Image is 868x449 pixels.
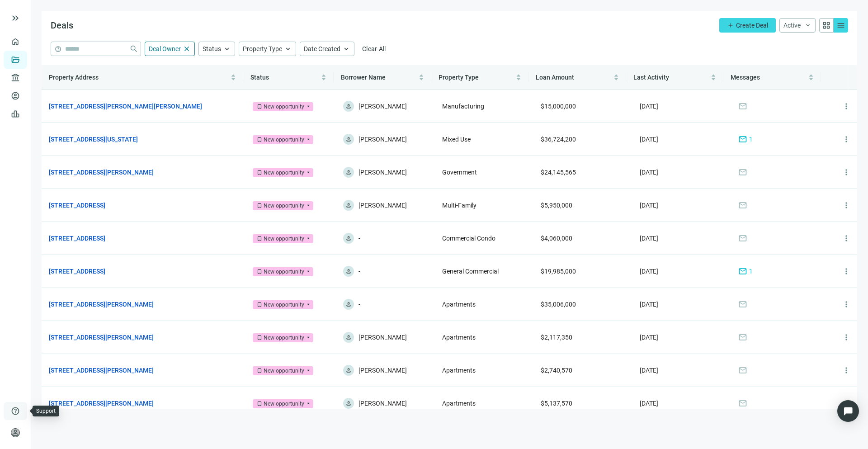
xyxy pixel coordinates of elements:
[345,235,352,241] span: person
[541,169,576,176] span: $24,145,565
[49,299,154,309] a: [STREET_ADDRESS][PERSON_NAME]
[341,74,386,81] span: Borrower Name
[149,45,181,52] span: Deal Owner
[11,406,20,416] span: help
[49,233,105,243] a: [STREET_ADDRESS]
[837,394,855,412] button: more_vert
[842,300,851,309] span: more_vert
[264,399,304,408] div: New opportunity
[749,134,753,144] span: 1
[345,169,352,175] span: person
[264,102,304,111] div: New opportunity
[837,130,855,148] button: more_vert
[304,45,340,52] span: Date Created
[55,46,61,52] span: help
[736,22,768,29] span: Create Deal
[541,367,572,374] span: $2,740,570
[640,334,658,341] span: [DATE]
[358,42,390,56] button: Clear All
[837,262,855,280] button: more_vert
[264,135,304,144] div: New opportunity
[10,13,21,24] button: keyboard_double_arrow_right
[442,103,484,110] span: Manufacturing
[345,334,352,340] span: person
[738,399,747,408] span: mail
[749,266,753,276] span: 1
[359,134,407,145] span: [PERSON_NAME]
[442,136,471,143] span: Mixed Use
[633,74,669,81] span: Last Activity
[345,136,352,142] span: person
[837,196,855,214] button: more_vert
[822,21,831,30] span: grid_view
[837,163,855,181] button: more_vert
[223,45,231,53] span: keyboard_arrow_up
[541,202,572,209] span: $5,950,000
[640,169,658,176] span: [DATE]
[842,168,851,177] span: more_vert
[541,103,576,110] span: $15,000,000
[359,200,407,211] span: [PERSON_NAME]
[264,201,304,210] div: New opportunity
[256,137,263,143] span: bookmark
[284,45,292,53] span: keyboard_arrow_up
[183,45,191,53] span: close
[49,134,138,144] a: [STREET_ADDRESS][US_STATE]
[842,135,851,144] span: more_vert
[256,170,263,176] span: bookmark
[783,22,801,29] span: Active
[442,235,495,242] span: Commercial Condo
[36,407,56,415] div: Support
[342,45,350,53] span: keyboard_arrow_up
[359,398,407,409] span: [PERSON_NAME]
[779,18,816,33] button: Activekeyboard_arrow_down
[362,45,386,52] span: Clear All
[345,400,352,406] span: person
[640,103,658,110] span: [DATE]
[256,104,263,110] span: bookmark
[541,400,572,407] span: $5,137,570
[541,235,572,242] span: $4,060,000
[727,22,734,29] span: add
[738,267,747,276] span: mail
[719,18,776,33] button: addCreate Deal
[842,234,851,243] span: more_vert
[243,45,282,52] span: Property Type
[203,45,221,52] span: Status
[345,202,352,208] span: person
[359,332,407,343] span: [PERSON_NAME]
[842,267,851,276] span: more_vert
[345,301,352,307] span: person
[640,235,658,242] span: [DATE]
[359,266,360,277] span: -
[49,167,154,177] a: [STREET_ADDRESS][PERSON_NAME]
[731,74,760,81] span: Messages
[439,74,479,81] span: Property Type
[837,295,855,313] button: more_vert
[738,366,747,375] span: mail
[264,267,304,276] div: New opportunity
[541,334,572,341] span: $2,117,350
[738,234,747,243] span: mail
[837,229,855,247] button: more_vert
[256,269,263,275] span: bookmark
[738,135,747,144] span: mail
[842,201,851,210] span: more_vert
[442,169,477,176] span: Government
[541,301,576,308] span: $35,006,000
[345,367,352,373] span: person
[842,333,851,342] span: more_vert
[359,167,407,178] span: [PERSON_NAME]
[442,334,476,341] span: Apartments
[264,234,304,243] div: New opportunity
[640,301,658,308] span: [DATE]
[842,399,851,408] span: more_vert
[640,400,658,407] span: [DATE]
[256,236,263,242] span: bookmark
[837,97,855,115] button: more_vert
[640,136,658,143] span: [DATE]
[359,101,407,112] span: [PERSON_NAME]
[11,73,17,82] span: account_balance
[738,168,747,177] span: mail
